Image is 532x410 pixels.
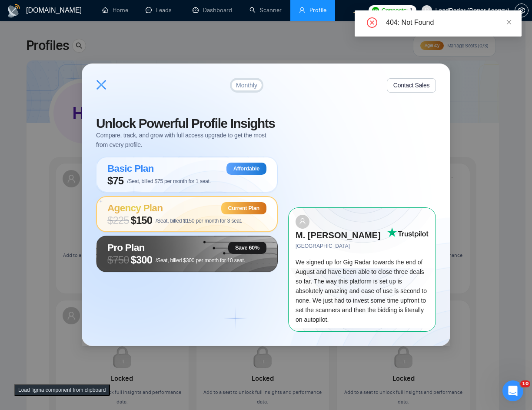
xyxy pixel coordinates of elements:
strong: M. [PERSON_NAME] [296,230,381,240]
span: Connects: [382,6,408,15]
div: 404: Not Found [386,17,511,28]
span: /Seat, billed $300 per month for 10 seat. [156,258,245,264]
iframe: Intercom live chat [502,380,523,401]
span: We signed up for Gig Radar towards the end of August and have been able to close three deals so f... [296,259,427,323]
a: dashboardDashboard [193,7,232,14]
span: $300 [131,254,153,266]
span: Current Plan [228,205,259,212]
span: user [299,218,306,225]
a: searchScanner [249,7,282,14]
button: Monthly [232,80,261,91]
span: user [424,7,430,13]
span: $ 225 [107,214,129,227]
span: /Seat, billed $150 per month for 3 seat. [156,218,242,224]
span: 10 [520,380,530,387]
span: Profile [309,7,326,14]
span: Unlock Insights [96,116,275,130]
span: close [506,19,512,25]
span: /Seat, billed $75 per month for 1 seat. [127,178,211,184]
span: Agency Plan [107,203,163,214]
span: $75 [107,175,123,187]
img: Trust Pilot [387,227,429,238]
span: $150 [131,214,153,227]
span: Monthly [236,82,257,88]
a: messageLeads [146,7,175,14]
span: $ 750 [107,254,129,266]
span: Affordable [233,165,259,172]
span: Basic Plan [107,163,154,174]
button: Contact Sales [387,78,436,93]
span: Powerful Profile [139,116,227,130]
span: [GEOGRAPHIC_DATA] [296,243,387,251]
img: upwork-logo.png [372,7,379,14]
span: Save 60% [235,244,259,251]
span: close-circle [367,17,377,28]
span: setting [515,7,528,14]
span: 1 [409,6,413,15]
span: user [299,7,305,13]
span: Pro Plan [107,242,145,253]
button: setting [515,3,529,17]
span: Compare, track, and grow with full access upgrade to get the most from every profile. [96,130,278,150]
img: logo [7,4,21,18]
a: homeHome [102,7,128,14]
a: setting [515,7,529,14]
